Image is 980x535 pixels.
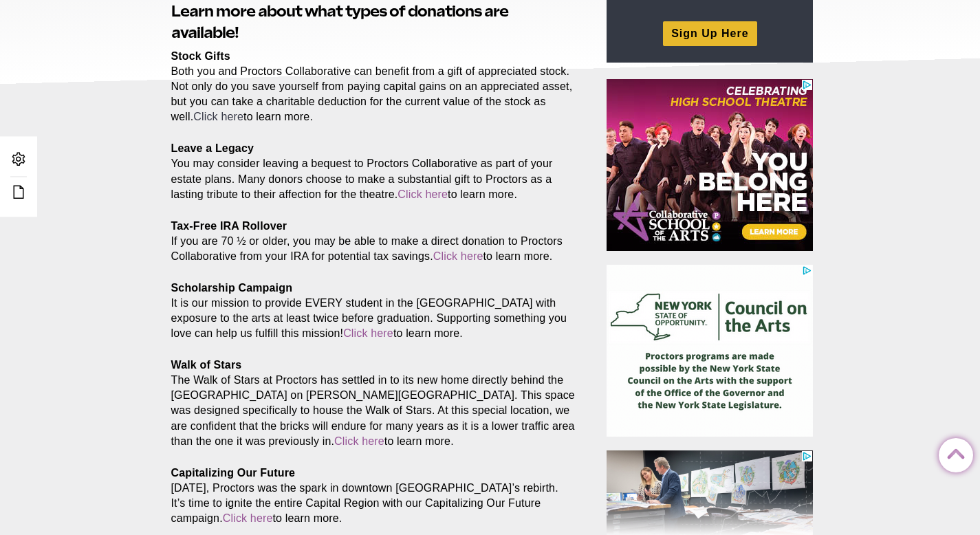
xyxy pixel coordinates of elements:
[171,219,576,264] p: If you are 70 ½ or older, you may be able to make a direct donation to Proctors Collaborative fro...
[433,250,483,262] a: Click here
[171,50,230,62] strong: Stock Gifts
[171,142,254,154] strong: Leave a Legacy
[939,439,966,466] a: Back to Top
[7,147,30,173] a: Admin Area
[171,282,293,294] strong: Scholarship Campaign
[7,180,30,206] a: Edit this Post/Page
[334,435,384,447] a: Click here
[223,512,273,524] a: Click here
[171,359,242,371] strong: Walk of Stars
[171,358,576,448] p: The Walk of Stars at Proctors has settled in to its new home directly behind the [GEOGRAPHIC_DATA...
[171,467,296,479] strong: Capitalizing Our Future
[343,327,393,339] a: Click here
[171,220,287,232] strong: Tax-Free IRA Rollover
[171,281,576,341] p: It is our mission to provide EVERY student in the [GEOGRAPHIC_DATA] with exposure to the arts at ...
[171,466,576,526] p: [DATE], Proctors was the spark in downtown [GEOGRAPHIC_DATA]’s rebirth. It’s time to ignite the e...
[607,265,813,437] iframe: Advertisement
[607,79,813,251] iframe: Advertisement
[171,1,576,43] h2: Learn more about what types of donations are available!
[663,21,756,45] a: Sign Up Here
[398,188,448,200] a: Click here
[193,111,243,122] a: Click here
[171,49,576,124] p: Both you and Proctors Collaborative can benefit from a gift of appreciated stock. Not only do you...
[171,141,576,201] p: You may consider leaving a bequest to Proctors Collaborative as part of your estate plans. Many d...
